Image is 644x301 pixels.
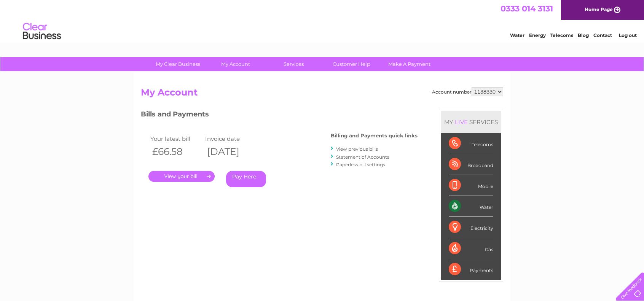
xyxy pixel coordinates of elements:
[529,32,546,38] a: Energy
[378,57,441,71] a: Make A Payment
[141,87,503,102] h2: My Account
[432,87,503,96] div: Account number
[336,146,378,152] a: View previous bills
[226,171,266,187] a: Pay Here
[203,144,258,159] th: [DATE]
[143,4,502,37] div: Clear Business is a trading name of Verastar Limited (registered in [GEOGRAPHIC_DATA] No. 3667643...
[510,32,524,38] a: Water
[336,154,389,160] a: Statement of Accounts
[501,4,553,13] a: 0333 014 3131
[449,133,493,154] div: Telecoms
[593,32,612,38] a: Contact
[22,20,61,43] img: logo.png
[449,238,493,259] div: Gas
[204,57,267,71] a: My Account
[578,32,589,38] a: Blog
[148,134,203,144] td: Your latest bill
[141,109,418,122] h3: Bills and Payments
[320,57,383,71] a: Customer Help
[449,217,493,238] div: Electricity
[449,259,493,280] div: Payments
[203,134,258,144] td: Invoice date
[441,111,501,133] div: MY SERVICES
[148,144,203,159] th: £66.58
[336,162,385,167] a: Paperless bill settings
[619,32,637,38] a: Log out
[550,32,573,38] a: Telecoms
[147,57,209,71] a: My Clear Business
[262,57,325,71] a: Services
[449,196,493,217] div: Water
[453,118,469,126] div: LIVE
[449,175,493,196] div: Mobile
[148,171,215,182] a: .
[331,133,418,139] h4: Billing and Payments quick links
[449,154,493,175] div: Broadband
